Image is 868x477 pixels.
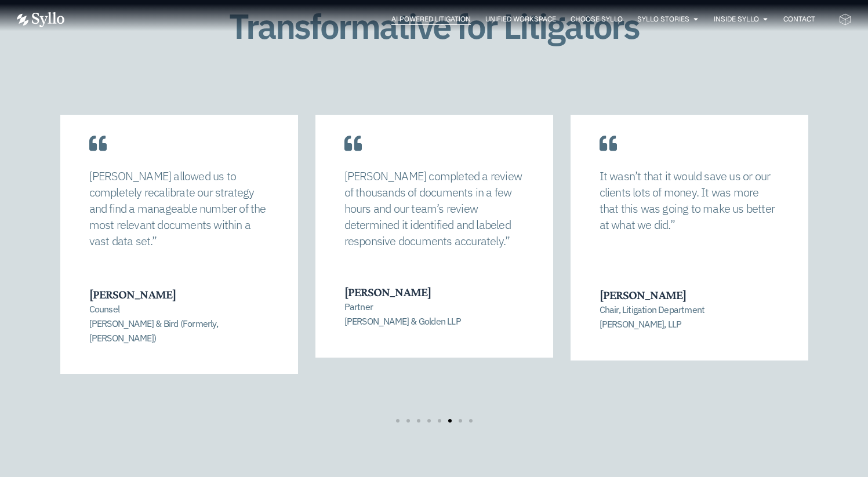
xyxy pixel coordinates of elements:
[600,303,778,331] p: Chair, Litigation Department [PERSON_NAME], LLP
[89,168,269,249] p: [PERSON_NAME] allowed us to completely recalibrate our strategy and find a manageable number of t...
[448,419,452,423] span: Go to slide 6
[417,419,420,423] span: Go to slide 3
[17,12,64,27] img: Vector
[89,302,269,345] p: Counsel [PERSON_NAME] & Bird (Formerly, [PERSON_NAME])
[88,14,815,25] nav: Menu
[60,115,808,423] div: Carousel
[600,287,778,303] h3: [PERSON_NAME]
[637,14,689,24] a: Syllo Stories
[60,115,298,391] div: 6 / 8
[344,285,523,300] h3: [PERSON_NAME]
[344,300,523,328] p: Partner [PERSON_NAME] & Golden LLP
[315,115,553,391] div: 7 / 8
[89,287,269,302] h3: [PERSON_NAME]
[391,14,471,24] a: AI Powered Litigation
[469,419,473,423] span: Go to slide 8
[600,168,779,233] p: It wasn’t that it would save us or our clients lots of money. It was more that this was going to ...
[714,14,759,24] a: Inside Syllo
[190,7,678,45] h1: Transformative for Litigators
[571,14,623,24] a: Choose Syllo
[571,115,808,391] div: 8 / 8
[783,14,815,24] a: Contact
[88,14,815,25] div: Menu Toggle
[396,419,400,423] span: Go to slide 1
[438,419,441,423] span: Go to slide 5
[427,419,431,423] span: Go to slide 4
[485,14,556,24] a: Unified Workspace
[344,168,524,249] p: [PERSON_NAME] completed a review of thousands of documents in a few hours and our team’s review d...
[459,419,462,423] span: Go to slide 7
[406,419,410,423] span: Go to slide 2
